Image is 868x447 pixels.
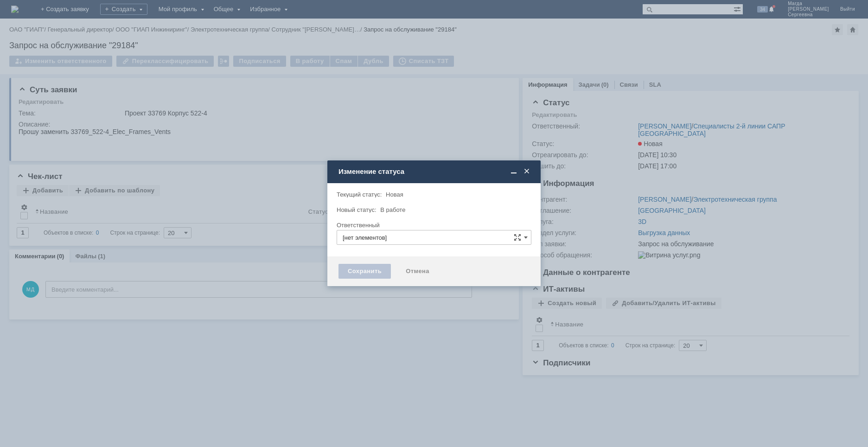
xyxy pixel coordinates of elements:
[337,222,530,228] div: Ответственный
[337,206,377,213] label: Новый статус:
[380,206,405,213] span: В работе
[386,191,403,198] span: Новая
[337,191,382,198] label: Текущий статус:
[338,167,531,176] div: Изменение статуса
[514,234,521,241] span: Сложная форма
[509,167,518,176] span: Свернуть (Ctrl + M)
[522,167,531,176] span: Закрыть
